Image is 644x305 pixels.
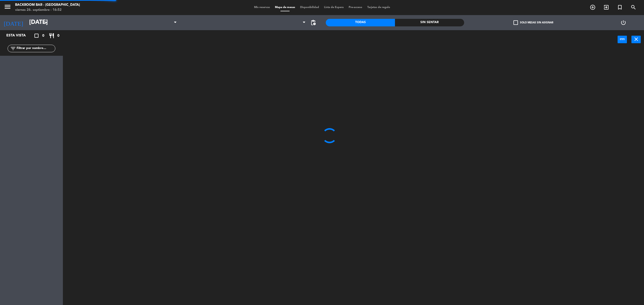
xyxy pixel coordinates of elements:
span: Pre-acceso [346,6,365,9]
span: pending_actions [310,20,316,26]
span: 0 [57,33,59,39]
label: Solo mesas sin asignar [513,20,553,25]
i: power_settings_new [620,20,626,26]
span: Disponibilidad [298,6,321,9]
button: close [631,36,641,43]
span: Lista de Espera [321,6,346,9]
i: restaurant [49,33,55,39]
span: Mapa de mesas [272,6,298,9]
i: search [630,4,636,10]
i: power_input [619,36,625,42]
i: arrow_drop_down [43,20,49,26]
span: check_box_outline_blank [513,20,518,25]
i: add_circle_outline [590,4,596,10]
i: close [633,36,639,42]
i: turned_in_not [617,4,623,10]
div: Todas [326,19,395,26]
i: exit_to_app [603,4,609,10]
i: filter_list [10,45,16,52]
span: 0 [42,33,44,39]
input: Filtrar por nombre... [16,46,55,51]
button: menu [4,3,11,12]
div: Esta vista [3,33,36,39]
div: Sin sentar [395,19,464,26]
i: menu [4,3,11,11]
span: Tarjetas de regalo [365,6,393,9]
div: Backroom Bar - [GEOGRAPHIC_DATA] [15,3,80,8]
i: crop_square [33,33,39,39]
span: Mis reservas [252,6,272,9]
button: power_input [618,36,627,43]
div: viernes 26. septiembre - 16:52 [15,8,80,13]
